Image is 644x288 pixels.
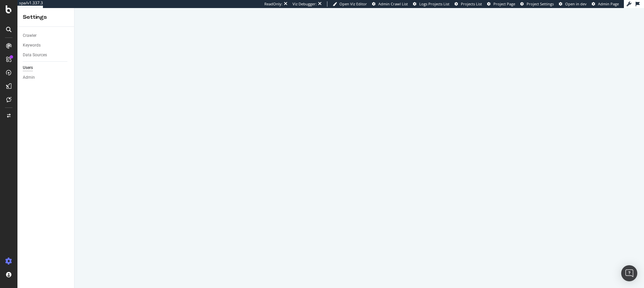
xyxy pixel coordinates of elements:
span: Open in dev [565,1,587,6]
a: Admin Page [592,1,619,7]
a: Data Sources [23,52,69,59]
a: Keywords [23,42,69,49]
span: Admin Crawl List [378,1,408,6]
div: Data Sources [23,52,47,59]
div: ReadOnly: [264,1,282,7]
span: Project Settings [527,1,554,6]
span: Logs Projects List [419,1,449,6]
a: Project Page [487,1,515,7]
span: Open Viz Editor [339,1,367,6]
a: Projects List [454,1,482,7]
a: Users [23,64,69,71]
div: Viz Debugger: [292,1,317,7]
a: Logs Projects List [413,1,449,7]
div: Users [23,64,33,71]
a: Admin Crawl List [372,1,408,7]
span: Projects List [461,1,482,6]
div: Crawler [23,32,37,39]
a: Project Settings [520,1,554,7]
div: Keywords [23,42,41,49]
span: Admin Page [598,1,619,6]
div: Settings [23,13,69,21]
a: Admin [23,74,69,81]
a: Open Viz Editor [333,1,367,7]
a: Crawler [23,32,69,39]
div: Open Intercom Messenger [621,265,637,281]
a: Open in dev [559,1,587,7]
span: Project Page [493,1,515,6]
div: Admin [23,74,35,81]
